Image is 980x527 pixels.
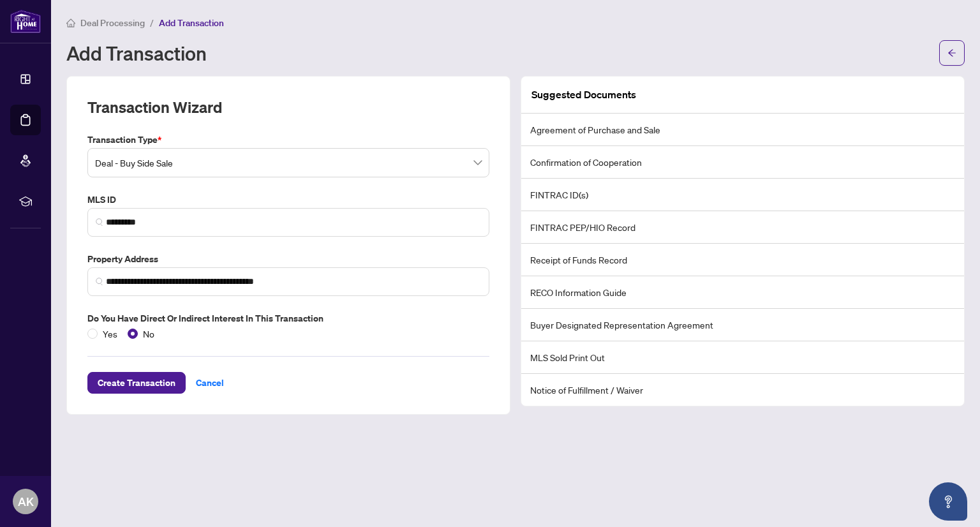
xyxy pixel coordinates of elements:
span: Create Transaction [98,373,175,393]
span: Add Transaction [159,17,224,29]
button: Open asap [929,482,967,521]
li: Agreement of Purchase and Sale [521,114,964,146]
li: FINTRAC ID(s) [521,179,964,211]
li: Buyer Designated Representation Agreement [521,309,964,341]
img: search_icon [96,278,103,285]
article: Suggested Documents [531,87,636,103]
span: Deal Processing [80,17,145,29]
li: / [150,15,154,30]
img: logo [10,10,41,33]
li: MLS Sold Print Out [521,341,964,374]
label: Property Address [87,252,489,266]
span: AK [18,493,34,510]
button: Create Transaction [87,372,186,394]
li: Receipt of Funds Record [521,244,964,276]
span: Cancel [196,373,224,393]
li: RECO Information Guide [521,276,964,309]
li: FINTRAC PEP/HIO Record [521,211,964,244]
li: Notice of Fulfillment / Waiver [521,374,964,406]
h2: Transaction Wizard [87,97,222,117]
span: Yes [98,327,122,341]
span: No [138,327,160,341]
button: Cancel [186,372,234,394]
span: home [66,19,75,27]
span: Deal - Buy Side Sale [95,151,482,175]
span: arrow-left [947,48,956,57]
label: Do you have direct or indirect interest in this transaction [87,311,489,325]
label: MLS ID [87,193,489,207]
h1: Add Transaction [66,43,207,63]
img: search_icon [96,218,103,226]
li: Confirmation of Cooperation [521,146,964,179]
label: Transaction Type [87,133,489,147]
